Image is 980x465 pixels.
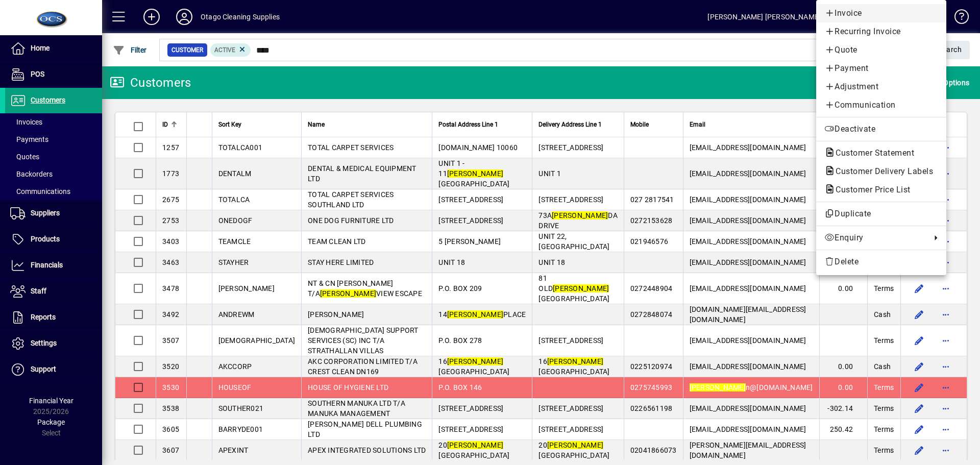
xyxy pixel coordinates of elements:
[824,232,926,244] span: Enquiry
[824,99,938,111] span: Communication
[824,7,938,19] span: Invoice
[824,256,938,268] span: Delete
[824,44,938,56] span: Quote
[824,62,938,75] span: Payment
[816,120,946,138] button: Deactivate customer
[824,26,938,38] span: Recurring Invoice
[824,81,938,93] span: Adjustment
[824,185,916,194] span: Customer Price List
[824,148,919,158] span: Customer Statement
[824,123,938,135] span: Deactivate
[824,208,938,220] span: Duplicate
[824,166,938,176] span: Customer Delivery Labels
